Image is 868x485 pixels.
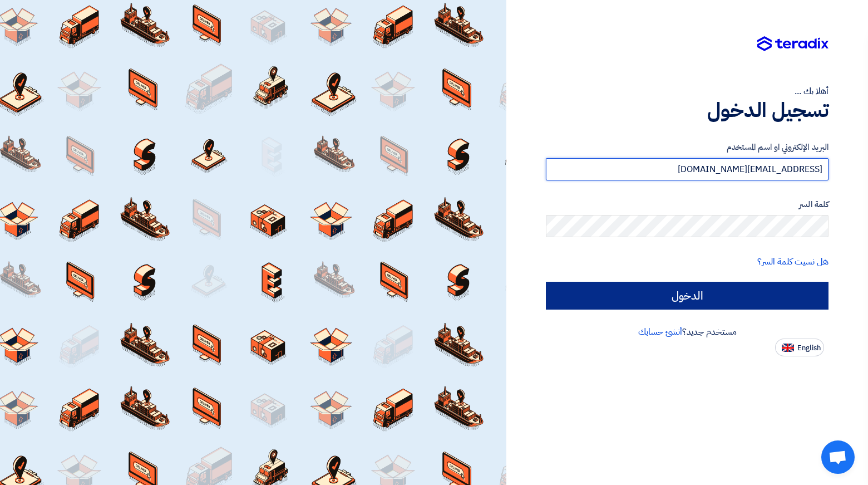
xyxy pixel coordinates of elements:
div: أهلا بك ... [546,85,828,98]
span: English [797,344,821,352]
input: أدخل بريد العمل الإلكتروني او اسم المستخدم الخاص بك ... [546,158,828,180]
img: en-US.png [782,344,794,352]
div: Open chat [821,440,855,474]
label: كلمة السر [546,198,828,211]
label: البريد الإلكتروني او اسم المستخدم [546,141,828,154]
input: الدخول [546,282,828,310]
div: مستخدم جديد؟ [546,325,828,339]
button: English [775,339,824,356]
a: أنشئ حسابك [638,325,682,339]
h1: تسجيل الدخول [546,98,828,123]
a: هل نسيت كلمة السر؟ [757,255,828,268]
img: Teradix logo [757,36,828,52]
